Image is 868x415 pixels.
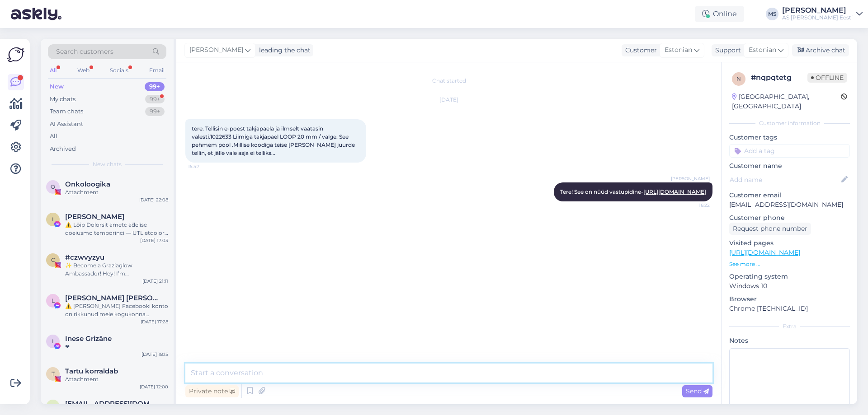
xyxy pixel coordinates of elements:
div: All [48,65,58,76]
div: Email [147,65,166,76]
a: [PERSON_NAME]AS [PERSON_NAME] Eesti [782,7,863,21]
span: Inese Grizāne [65,335,112,343]
span: New chats [93,160,122,168]
p: Operating system [729,272,850,281]
div: Online [695,6,744,22]
span: Estonian [749,45,776,55]
span: y [51,403,55,410]
div: [DATE] 17:28 [141,318,168,325]
div: Web [75,65,91,76]
span: O [51,183,55,190]
div: My chats [50,95,75,104]
span: tere. Tellisin e-poest takjapaela ja ilmselt vaatasin valesti.1022633 Liimiga takjapael LOOP 20 m... [192,125,356,156]
div: Attachment [65,375,168,383]
div: Attachment [65,188,168,196]
div: [DATE] [185,96,712,104]
div: Extra [729,322,850,331]
span: T [52,370,55,377]
p: Browser [729,294,850,304]
span: Tere! See on nüüd vastupidine- [560,188,706,195]
div: Archive chat [792,44,849,56]
div: MS [766,8,778,20]
div: ⚠️ Lōip Dolorsit ametc ad̄elīse doeiusmo temporinci — UTL etdolore magnaa. # E.542125 Admin ven... [65,221,168,237]
span: n [736,75,741,82]
div: Socials [108,65,130,76]
input: Add name [730,175,840,185]
div: [DATE] 21:11 [142,278,168,284]
div: Customer information [729,119,850,127]
p: Customer email [729,191,850,200]
span: [PERSON_NAME] [189,45,243,55]
div: Private note [185,385,239,397]
div: ⚠️ [PERSON_NAME] Facebooki konto on rikkunud meie kogukonna standardeid. Meie süsteem on saanud p... [65,302,168,318]
p: Visited pages [729,238,850,248]
div: leading the chat [255,46,311,55]
a: [URL][DOMAIN_NAME] [729,248,800,256]
div: AS [PERSON_NAME] Eesti [782,14,853,21]
span: Send [686,387,709,395]
span: [PERSON_NAME] [671,175,710,182]
div: [DATE] 12:00 [140,383,168,390]
img: Askly Logo [7,46,24,63]
p: Windows 10 [729,281,850,291]
div: New [50,82,64,91]
div: ❤ [65,343,168,351]
span: ILomjota OGrand [65,213,124,221]
span: #czwvyzyu [65,253,104,261]
span: L [52,297,55,304]
span: I [52,338,54,345]
span: Search customers [56,47,113,56]
p: Customer tags [729,133,850,142]
p: See more ... [729,260,850,268]
div: 99+ [145,95,165,104]
span: 15:47 [188,163,222,170]
input: Add a tag [729,144,850,158]
div: Chat started [185,77,712,85]
p: Customer name [729,161,850,171]
div: # nqpqtetg [751,72,807,83]
div: Support [712,46,741,55]
div: 99+ [145,107,165,116]
span: Offline [807,73,847,83]
div: [GEOGRAPHIC_DATA], [GEOGRAPHIC_DATA] [732,92,841,111]
span: 16:22 [676,202,710,209]
span: y77@list.ru [65,400,159,408]
div: [DATE] 18:15 [142,351,168,358]
div: 99+ [145,82,165,91]
div: Customer [622,46,657,55]
p: Customer phone [729,213,850,223]
span: I [52,216,54,223]
p: Notes [729,336,850,345]
div: Archived [50,145,76,154]
span: c [51,256,55,263]
div: [DATE] 17:03 [140,237,168,244]
a: [URL][DOMAIN_NAME] [643,188,706,195]
span: Lordo Alder [65,294,159,302]
div: Request phone number [729,223,811,235]
span: Tartu korraldab [65,367,118,375]
span: Estonian [665,45,692,55]
p: [EMAIL_ADDRESS][DOMAIN_NAME] [729,200,850,210]
div: [PERSON_NAME] [782,7,853,14]
p: Chrome [TECHNICAL_ID] [729,304,850,313]
div: Team chats [50,107,83,116]
span: Onkoloogika [65,180,110,188]
div: AI Assistant [50,120,83,129]
div: All [50,132,57,141]
div: [DATE] 22:08 [139,196,168,203]
div: ✨ Become a Graziaglow Ambassador! Hey! I’m [PERSON_NAME] from Graziaglow 👋 – the go-to eyewear br... [65,261,168,278]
